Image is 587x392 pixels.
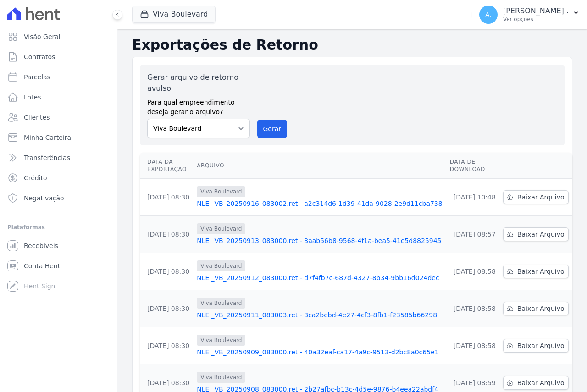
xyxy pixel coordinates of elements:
p: Ver opções [503,16,569,23]
span: Parcelas [24,72,50,82]
a: Negativação [4,189,113,207]
span: Contratos [24,52,55,61]
span: Viva Boulevard [197,223,245,234]
a: Minha Carteira [4,128,113,147]
span: Transferências [24,153,70,162]
th: Arquivo [193,153,446,179]
h2: Exportações de Retorno [132,37,572,53]
a: Baixar Arquivo [503,376,569,390]
div: Plataformas [7,222,110,233]
a: NLEI_VB_20250909_083000.ret - 40a32eaf-ca17-4a9c-9513-d2bc8a0c65e1 [197,348,443,357]
td: [DATE] 08:57 [446,216,499,253]
span: A. [485,11,492,18]
button: A. [PERSON_NAME] . Ver opções [472,2,587,28]
span: Negativação [24,193,64,203]
span: Visão Geral [24,32,61,41]
span: Baixar Arquivo [517,304,565,313]
span: Viva Boulevard [197,186,245,197]
td: [DATE] 08:58 [446,327,499,364]
a: Transferências [4,149,113,167]
span: Baixar Arquivo [517,230,565,239]
a: Conta Hent [4,257,113,275]
span: Conta Hent [24,261,60,271]
a: Baixar Arquivo [503,302,569,315]
td: [DATE] 08:58 [446,253,499,290]
a: NLEI_VB_20250912_083000.ret - d7f4fb7c-687d-4327-8b34-9bb16d024dec [197,273,443,282]
a: Recebíveis [4,237,113,255]
td: [DATE] 08:58 [446,290,499,327]
a: Baixar Arquivo [503,339,569,353]
label: Gerar arquivo de retorno avulso [147,72,250,94]
span: Clientes [24,113,50,122]
span: Baixar Arquivo [517,341,565,350]
td: [DATE] 08:30 [140,327,193,364]
span: Recebíveis [24,241,58,250]
span: Crédito [24,173,47,182]
a: Crédito [4,169,113,187]
a: Clientes [4,108,113,127]
span: Baixar Arquivo [517,193,565,202]
button: Viva Boulevard [132,6,216,23]
span: Viva Boulevard [197,260,245,271]
p: [PERSON_NAME] . [503,6,569,16]
a: Baixar Arquivo [503,190,569,204]
span: Baixar Arquivo [517,267,565,276]
td: [DATE] 08:30 [140,290,193,327]
th: Data da Exportação [140,153,193,179]
a: Baixar Arquivo [503,227,569,241]
td: [DATE] 08:30 [140,253,193,290]
span: Lotes [24,93,41,102]
td: [DATE] 10:48 [446,179,499,216]
a: Baixar Arquivo [503,265,569,278]
a: NLEI_VB_20250911_083003.ret - 3ca2bebd-4e27-4cf3-8fb1-f23585b66298 [197,310,443,320]
a: Visão Geral [4,28,113,46]
span: Minha Carteira [24,133,71,142]
th: Data de Download [446,153,499,179]
a: Contratos [4,48,113,66]
a: Parcelas [4,68,113,86]
span: Viva Boulevard [197,335,245,346]
span: Viva Boulevard [197,298,245,309]
a: Lotes [4,88,113,106]
span: Viva Boulevard [197,372,245,383]
span: Baixar Arquivo [517,378,565,387]
label: Para qual empreendimento deseja gerar o arquivo? [147,94,250,117]
button: Gerar [257,120,288,138]
td: [DATE] 08:30 [140,216,193,253]
td: [DATE] 08:30 [140,179,193,216]
a: NLEI_VB_20250916_083002.ret - a2c314d6-1d39-41da-9028-2e9d11cba738 [197,199,443,208]
a: NLEI_VB_20250913_083000.ret - 3aab56b8-9568-4f1a-bea5-41e5d8825945 [197,236,443,245]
